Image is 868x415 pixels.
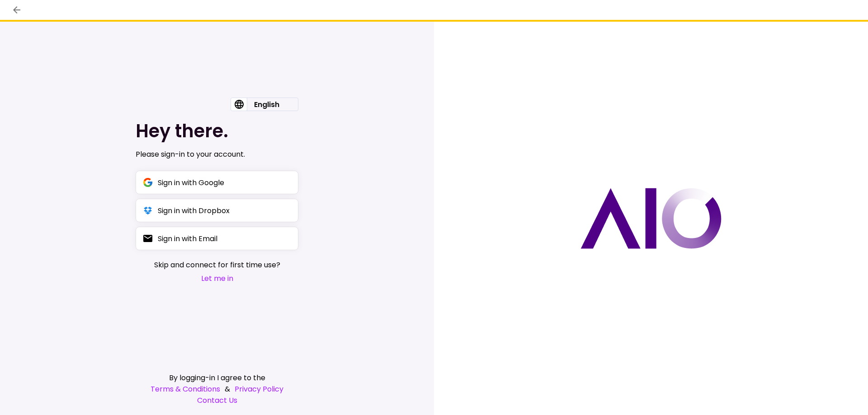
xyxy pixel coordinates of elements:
[136,171,298,194] button: Sign in with Google
[136,372,298,383] div: By logging-in I agree to the
[136,227,298,250] button: Sign in with Email
[158,205,230,216] div: Sign in with Dropbox
[158,177,224,188] div: Sign in with Google
[136,395,298,406] a: Contact Us
[136,383,298,395] div: &
[136,149,298,160] div: Please sign-in to your account.
[151,383,220,395] a: Terms & Conditions
[158,233,217,244] div: Sign in with Email
[136,199,298,222] button: Sign in with Dropbox
[580,188,722,249] img: AIO logo
[154,259,280,270] span: Skip and connect for first time use?
[247,98,287,111] div: English
[136,120,298,142] h1: Hey there.
[9,2,24,18] button: back
[154,273,280,284] button: Let me in
[235,383,283,395] a: Privacy Policy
